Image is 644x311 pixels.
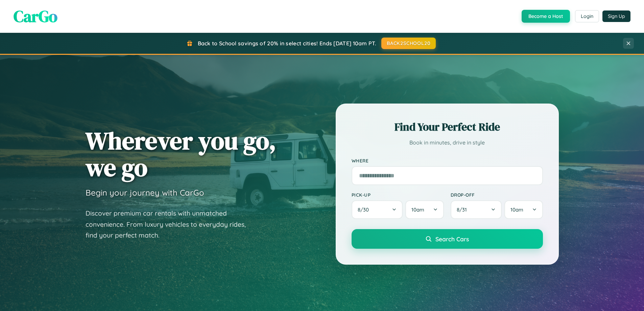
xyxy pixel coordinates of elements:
span: Back to School savings of 20% in select cities! Ends [DATE] 10am PT. [198,40,376,47]
p: Book in minutes, drive in style [352,138,543,148]
h3: Begin your journey with CarGo [86,187,204,198]
label: Where [352,158,543,163]
h2: Find Your Perfect Ride [352,119,543,134]
span: 8 / 31 [457,206,470,213]
span: Search Cars [435,235,469,243]
label: Drop-off [451,192,543,198]
button: 8/31 [451,200,502,219]
button: 8/30 [352,200,403,219]
span: 10am [510,206,523,213]
label: Pick-up [352,192,444,198]
button: Login [575,10,599,22]
button: BACK2SCHOOL20 [381,38,436,49]
button: Become a Host [522,10,570,23]
span: CarGo [14,5,57,27]
button: 10am [405,200,444,219]
span: 8 / 30 [358,206,372,213]
span: 10am [411,206,424,213]
button: 10am [504,200,543,219]
button: Search Cars [352,229,543,249]
p: Discover premium car rentals with unmatched convenience. From luxury vehicles to everyday rides, ... [86,208,255,241]
h1: Wherever you go, we go [86,127,276,181]
button: Sign Up [602,10,630,22]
